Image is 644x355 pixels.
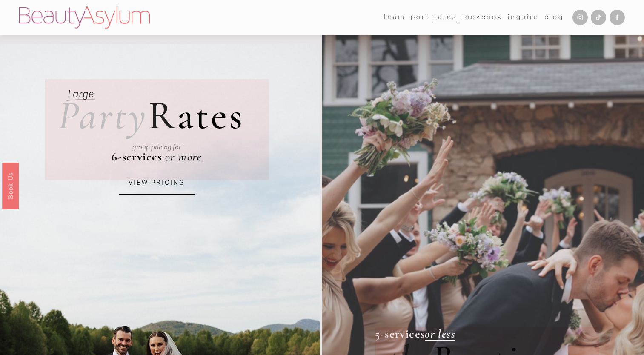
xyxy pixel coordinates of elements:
[425,326,455,341] a: or less
[384,11,406,23] span: team
[462,11,503,24] a: Lookbook
[572,10,588,25] a: Instagram
[375,326,425,341] strong: 5-services
[411,11,429,24] a: port
[19,6,150,29] img: Beauty Asylum | Bridal Hair &amp; Makeup Charlotte &amp; Atlanta
[132,143,181,151] em: group pricing for
[434,11,457,24] a: Rates
[58,96,244,135] h2: ates
[119,172,195,195] a: VIEW PRICING
[610,10,625,25] a: Facebook
[508,11,539,24] a: Inquire
[591,10,606,25] a: TikTok
[544,11,564,24] a: Blog
[384,11,406,24] a: folder dropdown
[148,92,177,140] span: R
[68,88,94,100] em: Large
[58,92,148,140] em: Party
[2,163,19,209] a: Book Us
